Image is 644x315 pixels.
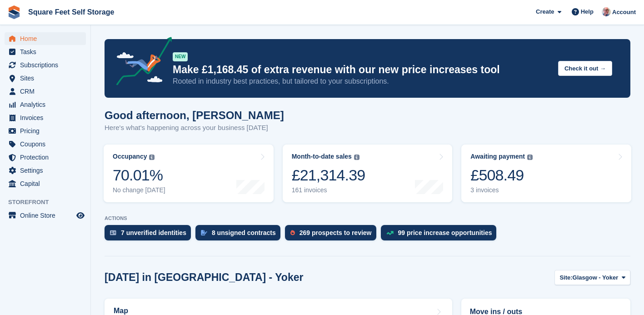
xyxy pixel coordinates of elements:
div: £508.49 [470,166,533,185]
h2: Map [114,307,128,315]
a: 269 prospects to review [285,225,381,245]
a: 99 price increase opportunities [381,225,501,245]
div: NEW [173,52,188,61]
span: Site: [559,273,572,282]
a: Preview store [75,210,86,221]
img: contract_signature_icon-13c848040528278c33f63329250d36e43548de30e8caae1d1a13099fd9432cc5.svg [201,230,207,235]
a: 8 unsigned contracts [195,225,285,245]
p: Rooted in industry best practices, but tailored to your subscriptions. [173,76,551,86]
p: ACTIONS [105,215,630,221]
button: Check it out → [558,61,612,76]
a: Occupancy 70.01% No change [DATE] [104,145,274,202]
span: Settings [20,164,75,177]
div: 269 prospects to review [300,229,372,236]
img: icon-info-grey-7440780725fd019a000dd9b08b2336e03edf1995a4989e88bcd33f0948082b44.svg [354,155,359,160]
a: 7 unverified identities [105,225,195,245]
span: Tasks [20,45,75,58]
img: David Greer [602,7,611,16]
div: Occupancy [113,153,147,160]
button: Site: Glasgow - Yoker [554,270,630,285]
div: No change [DATE] [113,186,165,194]
a: menu [5,72,86,85]
span: Analytics [20,98,75,111]
a: menu [5,111,86,124]
img: stora-icon-8386f47178a22dfd0bd8f6a31ec36ba5ce8667c1dd55bd0f319d3a0aa187defe.svg [7,5,21,19]
a: menu [5,177,86,190]
img: price_increase_opportunities-93ffe204e8149a01c8c9dc8f82e8f89637d9d84a8eef4429ea346261dce0b2c0.svg [386,231,394,235]
a: menu [5,59,86,71]
span: Glasgow - Yoker [573,273,619,282]
span: Coupons [20,138,75,150]
img: prospect-51fa495bee0391a8d652442698ab0144808aea92771e9ea1ae160a38d050c398.svg [290,230,295,235]
div: Month-to-date sales [292,153,352,160]
img: price-adjustments-announcement-icon-8257ccfd72463d97f412b2fc003d46551f7dbcb40ab6d574587a9cd5c0d94... [109,37,172,89]
span: Capital [20,177,75,190]
h2: [DATE] in [GEOGRAPHIC_DATA] - Yoker [105,271,303,284]
div: Awaiting payment [470,153,525,160]
a: Square Feet Self Storage [25,5,118,20]
a: menu [5,85,86,98]
a: Awaiting payment £508.49 3 invoices [461,145,631,202]
p: Here's what's happening across your business [DATE] [105,123,284,133]
a: menu [5,32,86,45]
a: menu [5,138,86,150]
span: CRM [20,85,75,98]
a: menu [5,151,86,164]
img: icon-info-grey-7440780725fd019a000dd9b08b2336e03edf1995a4989e88bcd33f0948082b44.svg [149,155,155,160]
div: £21,314.39 [292,166,365,185]
div: 70.01% [113,166,165,185]
span: Subscriptions [20,59,75,71]
span: Storefront [8,198,90,207]
span: Online Store [20,209,75,222]
img: icon-info-grey-7440780725fd019a000dd9b08b2336e03edf1995a4989e88bcd33f0948082b44.svg [527,155,533,160]
span: Pricing [20,125,75,137]
span: Help [581,7,594,16]
div: 161 invoices [292,186,365,194]
a: menu [5,45,86,58]
div: 3 invoices [470,186,533,194]
span: Account [612,8,636,17]
span: Invoices [20,111,75,124]
a: menu [5,125,86,137]
span: Home [20,32,75,45]
span: Protection [20,151,75,164]
div: 99 price increase opportunities [398,229,492,236]
a: menu [5,209,86,222]
span: Sites [20,72,75,85]
div: 8 unsigned contracts [212,229,276,236]
p: Make £1,168.45 of extra revenue with our new price increases tool [173,63,551,76]
div: 7 unverified identities [121,229,186,236]
a: Month-to-date sales £21,314.39 161 invoices [283,145,453,202]
img: verify_identity-adf6edd0f0f0b5bbfe63781bf79b02c33cf7c696d77639b501bdc392416b5a36.svg [110,230,116,235]
a: menu [5,98,86,111]
span: Create [536,7,554,16]
a: menu [5,164,86,177]
h1: Good afternoon, [PERSON_NAME] [105,109,284,121]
